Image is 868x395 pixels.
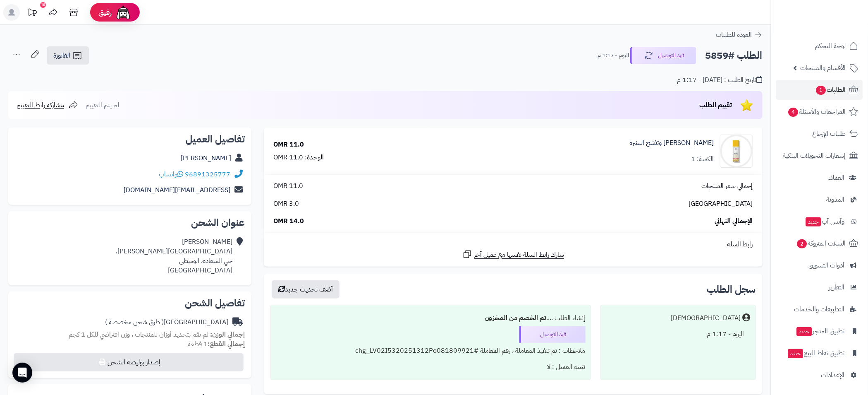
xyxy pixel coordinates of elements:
a: لوحة التحكم [776,36,863,56]
span: [GEOGRAPHIC_DATA] [689,199,753,209]
span: وآتس آب [805,216,845,227]
a: [PERSON_NAME] وتفتيح البشرة [629,138,714,148]
a: تطبيق المتجرجديد [776,321,863,341]
span: العملاء [829,172,845,183]
div: تنبيه العميل : لا [276,359,586,375]
span: السلات المتروكة [796,238,846,249]
a: شارك رابط السلة نفسها مع عميل آخر [462,249,564,260]
img: logo-2.png [812,19,860,36]
a: العودة للطلبات [716,30,763,40]
span: 11.0 OMR [273,181,303,191]
img: 1739578197-cm52dour10ngp01kla76j4svp_WHITENING_HYDRATE-01-90x90.jpg [720,135,753,168]
span: 14.0 OMR [273,217,304,226]
div: [PERSON_NAME] [GEOGRAPHIC_DATA][PERSON_NAME]، حي السعاده، الوسطى [GEOGRAPHIC_DATA] [116,237,232,275]
button: قيد التوصيل [630,47,696,64]
a: السلات المتروكة2 [776,234,863,253]
div: الكمية: 1 [691,154,714,164]
a: مشاركة رابط التقييم [17,100,78,110]
span: الإجمالي النهائي [715,217,753,226]
span: لوحة التحكم [815,40,846,52]
img: ai-face.png [115,4,132,21]
span: أدوات التسويق [809,260,845,271]
span: إشعارات التحويلات البنكية [783,150,846,161]
strong: إجمالي القطع: [208,339,245,349]
small: 1 قطعة [188,339,245,349]
span: التطبيقات والخدمات [794,303,845,315]
span: الأقسام والمنتجات [801,62,846,74]
a: أدوات التسويق [776,255,863,275]
a: واتساب [159,169,183,179]
span: المدونة [827,194,845,205]
span: جديد [806,217,821,226]
a: تحديثات المنصة [22,4,43,23]
a: طلبات الإرجاع [776,124,863,144]
span: 3.0 OMR [273,199,299,209]
a: إشعارات التحويلات البنكية [776,146,863,166]
span: الطلبات [815,84,846,96]
span: الإعدادات [821,369,845,381]
span: التقارير [829,282,845,293]
button: إصدار بوليصة الشحن [14,353,244,371]
div: [GEOGRAPHIC_DATA] [105,318,228,327]
span: الفاتورة [53,51,70,60]
span: إجمالي سعر المنتجات [701,181,753,191]
span: رفيق [98,7,112,17]
strong: إجمالي الوزن: [210,330,245,340]
div: إنشاء الطلب .... [276,310,586,326]
a: التقارير [776,277,863,297]
div: رابط السلة [267,240,759,249]
span: مشاركة رابط التقييم [17,100,64,110]
div: 11.0 OMR [273,140,304,149]
a: العملاء [776,168,863,188]
div: ملاحظات : تم تنفيذ المعاملة ، رقم المعاملة #chg_LV02I5320251312Po081809921 [276,343,586,359]
span: 1 [816,86,827,95]
div: تاريخ الطلب : [DATE] - 1:17 م [677,75,763,85]
div: 10 [40,2,46,8]
b: تم الخصم من المخزون [485,313,547,323]
a: المراجعات والأسئلة4 [776,102,863,122]
span: ( طرق شحن مخصصة ) [105,317,164,327]
span: طلبات الإرجاع [813,128,846,140]
a: الفاتورة [47,46,89,65]
h3: سجل الطلب [707,284,756,294]
div: Open Intercom Messenger [12,363,32,383]
span: جديد [788,349,803,358]
span: تطبيق المتجر [796,325,845,337]
span: 2 [797,239,808,249]
h2: عنوان الشحن [15,218,245,228]
span: تقييم الطلب [699,100,732,110]
a: تطبيق نقاط البيعجديد [776,343,863,363]
div: الوحدة: 11.0 OMR [273,153,324,162]
span: 4 [789,108,799,117]
a: [EMAIL_ADDRESS][DOMAIN_NAME] [124,185,230,195]
span: شارك رابط السلة نفسها مع عميل آخر [474,250,564,260]
span: لم يتم التقييم [86,100,119,110]
a: 96891325777 [185,169,230,179]
a: وآتس آبجديد [776,212,863,231]
span: تطبيق نقاط البيع [787,347,845,359]
h2: الطلب #5859 [705,47,763,64]
span: المراجعات والأسئلة [788,106,846,118]
h2: تفاصيل الشحن [15,298,245,308]
h2: تفاصيل العميل [15,134,245,144]
a: المدونة [776,190,863,210]
div: قيد التوصيل [519,326,586,343]
a: الإعدادات [776,365,863,385]
button: أضف تحديث جديد [272,280,340,299]
a: الطلبات1 [776,80,863,100]
div: اليوم - 1:17 م [606,326,751,342]
a: [PERSON_NAME] [181,153,231,163]
span: لم تقم بتحديد أوزان للمنتجات ، وزن افتراضي للكل 1 كجم [69,330,208,340]
a: التطبيقات والخدمات [776,299,863,319]
small: اليوم - 1:17 م [598,51,629,60]
span: جديد [797,327,812,336]
span: العودة للطلبات [716,30,752,40]
div: [DEMOGRAPHIC_DATA] [671,313,741,323]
